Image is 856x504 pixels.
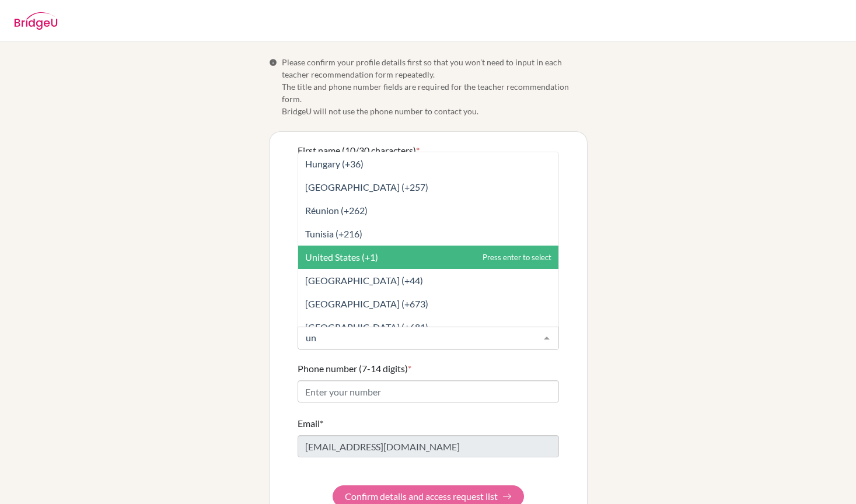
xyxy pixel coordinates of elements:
label: First name (10/30 characters) [298,143,420,157]
span: United States (+1) [305,251,378,262]
img: BridgeU logo [14,12,58,30]
span: Hungary (+36) [305,158,364,169]
input: Enter your number [298,380,559,402]
span: Tunisia (+216) [305,228,362,239]
label: Email* [298,416,323,430]
span: [GEOGRAPHIC_DATA] (+681) [305,321,428,332]
span: Réunion (+262) [305,205,368,216]
span: Info [269,58,277,66]
span: Please confirm your profile details first so that you won’t need to input in each teacher recomme... [282,56,588,117]
label: Phone number (7-14 digits) [298,362,411,376]
input: Select a code [303,332,535,344]
span: [GEOGRAPHIC_DATA] (+257) [305,181,428,192]
span: [GEOGRAPHIC_DATA] (+44) [305,275,423,286]
span: [GEOGRAPHIC_DATA] (+673) [305,298,428,309]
